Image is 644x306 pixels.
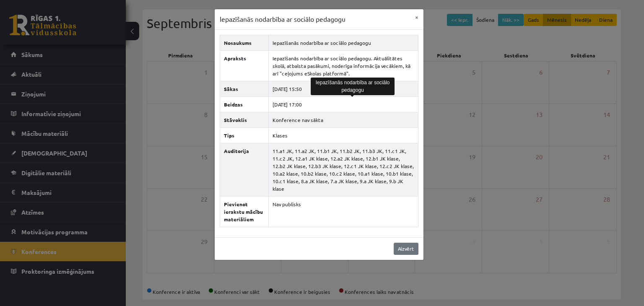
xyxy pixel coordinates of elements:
[268,112,418,127] td: Konference nav sākta
[220,143,268,196] th: Auditorija
[268,196,418,227] td: Nav publisks
[220,35,268,50] th: Nosaukums
[311,78,395,95] div: Iepazīšanās nodarbība ar sociālo pedagogu
[268,96,418,112] td: [DATE] 17:00
[220,14,345,24] h3: Iepazīšanās nodarbība ar sociālo pedagogu
[220,50,268,81] th: Apraksts
[220,96,268,112] th: Beidzas
[410,9,423,25] button: ×
[220,112,268,127] th: Stāvoklis
[268,35,418,50] td: Iepazīšanās nodarbība ar sociālo pedagogu
[268,127,418,143] td: Klases
[394,243,418,255] a: Aizvērt
[220,196,268,227] th: Pievienot ierakstu mācību materiāliem
[220,81,268,96] th: Sākas
[268,50,418,81] td: Iepazīšanās nodarbība ar sociālo pedagogu. Aktuālitātes skolā, atbalsta pasākumi, noderīga inform...
[220,127,268,143] th: Tips
[268,81,418,96] td: [DATE] 15:50
[268,143,418,196] td: 11.a1 JK, 11.a2 JK, 11.b1 JK, 11.b2 JK, 11.b3 JK, 11.c1 JK, 11.c2 JK, 12.a1 JK klase, 12.a2 JK kl...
